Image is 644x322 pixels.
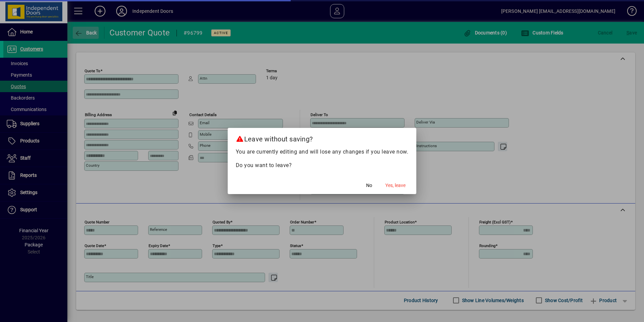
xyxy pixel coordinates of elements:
button: Yes, leave [383,179,408,191]
button: No [358,179,380,191]
h2: Leave without saving? [228,128,417,147]
p: You are currently editing and will lose any changes if you leave now. [236,148,409,156]
p: Do you want to leave? [236,161,409,169]
span: No [366,182,372,189]
span: Yes, leave [385,182,406,189]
